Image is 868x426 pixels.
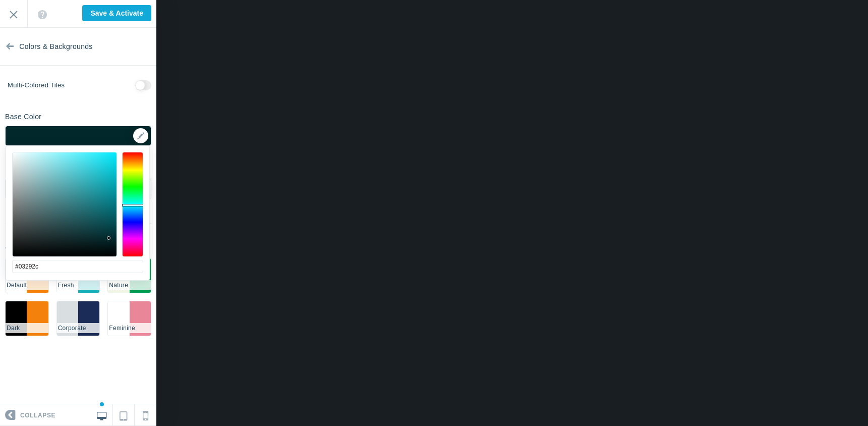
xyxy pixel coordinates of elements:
li: #e98698 [130,301,151,336]
h6: Background [5,166,44,174]
li: #ffffff [108,301,129,336]
li: #000000 [6,301,27,336]
li: Fresh [57,280,100,290]
div: ▼ [6,126,151,151]
span: Collapse [20,405,55,426]
li: Corporate [57,323,100,333]
label: Use multiple colors for categories and topics [8,81,65,90]
li: #1b2c58 [78,301,99,336]
li: Default [6,280,48,290]
p: Choose a Palette [5,243,151,253]
h6: Base Color [5,113,41,121]
li: Nature [108,280,151,290]
li: #f3810b [27,301,48,336]
input: Save & Activate [82,5,151,21]
li: Feminine [108,323,151,333]
li: Dark [6,323,48,333]
li: #d9dee1 [57,301,78,336]
span: Colors & Backgrounds [19,28,92,66]
input: Use multiple colors for categories and topics [135,80,151,90]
